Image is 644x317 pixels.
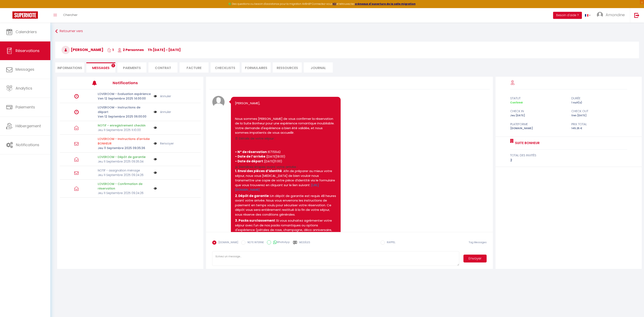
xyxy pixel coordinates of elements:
[299,240,310,248] label: Modèles
[569,122,630,127] div: Prix total
[16,142,39,147] span: Notifications
[235,101,336,106] p: [PERSON_NAME],
[469,240,487,244] span: Tag Messages
[553,12,582,19] button: Besoin d'aide ?
[594,8,630,23] a: ... Amandine
[463,255,487,262] button: Envoyer
[98,137,151,146] p: Motif d'échec d'envoi
[98,173,151,177] p: Jeu 11 Septembre 2025 09:24:26
[154,158,157,161] img: NO IMAGE
[16,86,32,91] span: Analytics
[160,110,171,114] a: Annuler
[12,11,38,19] img: Super Booking
[508,96,569,101] div: statut
[117,62,146,73] li: Paiements
[510,101,523,104] span: Confirmé
[235,150,268,154] strong: - N° de réservation :
[508,114,569,118] div: Jeu [DATE]
[98,92,151,96] p: LOVEROOM - Evaluation expérience
[510,153,627,158] div: total des invités
[98,96,151,101] p: Ven 12 Septembre 2025 14:00:00
[60,8,81,23] a: Chercher
[235,165,336,169] h3: 🛎 Dernières étapes avant votre arrivée :
[154,110,157,114] img: NO IMAGE
[154,171,157,174] img: NO IMAGE
[569,101,630,105] div: 1 nuit(s)
[92,66,110,70] span: Messages
[235,183,319,192] a: [URL][DOMAIN_NAME]
[154,94,157,98] img: NO IMAGE
[385,240,395,245] label: RAPPEL
[235,194,336,217] p: Un dépôt de garantie est requis 48 heures avant votre arrivée. Nous vous enverrons les instructio...
[245,240,264,245] label: NOTE INTERNE
[212,96,225,108] img: avatar.png
[235,117,336,135] p: Nous sommes [PERSON_NAME] de vous confirmer la réservation de la Suite Bonheur pour une expérienc...
[235,218,336,246] p: Si vous souhaitez agrémenter votre séjour avec l'un de nos packs romantiques ou options d'expérie...
[597,12,603,18] img: ...
[98,105,151,114] p: LOVEROOM - Instructions de départ
[98,182,151,191] p: LOVEROOM - Confirmation de réservation
[634,13,639,18] img: logout
[160,141,174,146] a: Renvoyer
[148,47,181,52] span: Th [DATE] - [DATE]
[98,146,151,150] p: Jeu 11 Septembre 2025 09:35:36
[154,126,157,129] img: NO IMAGE
[16,67,34,72] span: Messages
[569,96,630,101] div: durée
[216,240,238,245] label: [DOMAIN_NAME]
[16,48,40,53] span: Réservations
[16,104,35,110] span: Paiements
[180,62,209,73] li: Facture
[235,137,336,140] h3: 🗓 Détails de votre séjour :
[235,169,336,192] p: : Afin de préparer au mieux votre séjour, nous vous [MEDICAL_DATA] de bien vouloir nous transmett...
[160,94,171,98] a: Annuler
[508,109,569,114] div: check in
[235,154,267,159] strong: - Date de l’arrivée :
[508,126,569,130] div: [DOMAIN_NAME]
[514,141,540,146] a: Suite Bonheur
[510,158,627,163] div: 2
[63,13,77,17] span: Chercher
[98,128,151,132] p: Jeu 11 Septembre 2025 11:10:00
[16,123,41,129] span: Hébergement
[154,141,157,146] img: NO IMAGE
[235,169,282,173] strong: 1. Envoi des pièces d’identité
[508,122,569,127] div: Plateforme
[606,12,625,17] span: Amandine
[235,150,336,164] p: 6715942 [DATE]18:00) [DATE]11:00)
[118,47,144,52] span: 2 Personnes
[333,2,336,6] a: ICI
[107,47,114,52] span: 1
[273,62,302,73] li: Ressources
[569,114,630,118] div: Ven [DATE]
[111,64,115,67] span: 2
[98,123,151,128] p: NOTIF - enregistrement checkin
[16,29,37,34] span: Calendriers
[355,2,416,6] a: créneaux d'ouverture de la salle migration
[98,168,151,173] p: NOTIF - assignation ménage
[304,62,333,73] li: Journal
[98,191,151,195] p: Jeu 11 Septembre 2025 09:24:26
[235,194,270,198] strong: 2. Dépôt de garantie :
[154,187,157,190] img: NO IMAGE
[242,62,271,73] li: FORMULAIRES
[569,109,630,114] div: check out
[235,159,264,163] strong: - Date de départ :
[55,28,639,35] a: Retourner vers
[55,62,84,73] li: Informations
[211,62,240,73] li: CHECKLISTS
[98,155,151,159] p: LOVEROOM - Dépôt de garantie
[569,126,630,130] div: 145.25 €
[62,47,103,52] span: [PERSON_NAME]
[98,159,151,164] p: Jeu 11 Septembre 2025 09:35:34
[271,240,290,245] label: WhatsApp
[235,218,276,223] strong: 3. Packs surclassement :
[98,114,151,119] p: Ven 12 Septembre 2025 06:00:00
[113,78,171,87] h3: Notifications
[148,62,177,73] li: Contrat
